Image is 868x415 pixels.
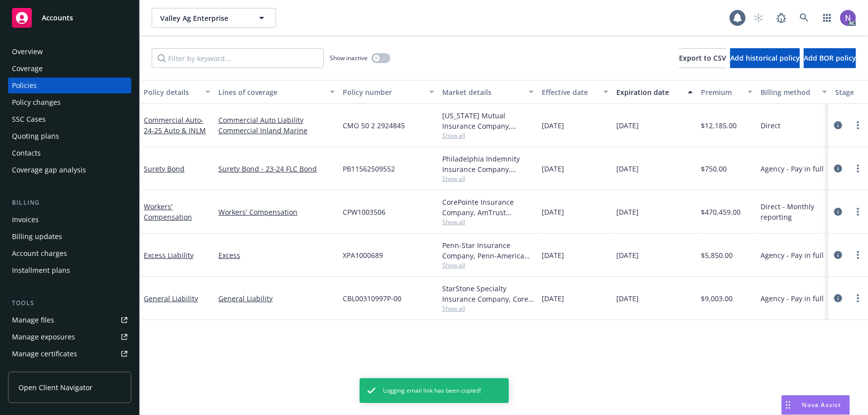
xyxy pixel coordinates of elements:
a: Manage claims [8,363,131,379]
span: [DATE] [542,293,564,304]
span: [DATE] [542,207,564,217]
a: Surety Bond [144,164,185,173]
a: Manage certificates [8,346,131,362]
span: [DATE] [616,293,639,304]
a: circleInformation [832,119,844,131]
button: Nova Assist [781,395,850,415]
a: Start snowing [749,8,769,28]
a: Overview [8,44,131,60]
div: Penn-Star Insurance Company, Penn-America Group, Amwins [442,240,534,261]
span: Valley Ag Enterprise [160,13,246,23]
div: SSC Cases [12,111,46,127]
button: Effective date [538,80,612,104]
div: [US_STATE] Mutual Insurance Company, [US_STATE] Mutual Insurance [442,110,534,131]
span: Logging email link has been copied! [384,386,482,395]
div: Billing updates [12,229,62,245]
span: $750.00 [701,164,727,174]
a: Installment plans [8,262,131,278]
button: Policy number [339,80,438,104]
a: circleInformation [832,206,844,218]
div: Lines of coverage [218,87,324,97]
a: Contacts [8,145,131,161]
span: Agency - Pay in full [761,293,824,304]
a: circleInformation [832,163,844,174]
a: Workers' Compensation [218,207,335,217]
span: CPW1003506 [343,207,386,217]
span: CMO 50 2 2924845 [343,120,405,131]
a: Coverage gap analysis [8,162,131,178]
div: Coverage [12,61,43,77]
a: Coverage [8,61,131,77]
span: [DATE] [542,250,564,260]
div: Philadelphia Indemnity Insurance Company, Philadelphia Insurance Companies, Surety1 [442,154,534,174]
span: Show all [442,218,534,226]
span: Direct - Monthly reporting [761,201,827,222]
div: Market details [442,87,523,97]
span: XPA1000689 [343,250,383,260]
div: Billing [8,198,131,208]
span: Export to CSV [679,53,726,63]
span: $470,459.00 [701,207,741,217]
span: [DATE] [542,164,564,174]
div: Stage [835,87,866,97]
span: Nova Assist [802,401,842,409]
div: Policy number [343,87,423,97]
a: Quoting plans [8,128,131,144]
span: [DATE] [616,207,639,217]
div: StarStone Specialty Insurance Company, Core Specialty, Amwins [442,283,534,304]
button: Policy details [140,80,214,104]
div: Policies [12,78,37,93]
span: $9,003.00 [701,293,733,304]
a: circleInformation [832,249,844,261]
a: Commercial Auto Liability [218,115,335,125]
a: General Liability [144,294,198,303]
button: Billing method [757,80,831,104]
div: Premium [701,87,742,97]
div: Contacts [12,145,41,161]
div: Manage claims [12,363,62,379]
div: Policy changes [12,94,61,110]
span: Show all [442,174,534,183]
a: Policies [8,78,131,93]
span: [DATE] [542,120,564,131]
a: more [852,249,864,261]
div: CorePointe Insurance Company, AmTrust Financial Services, Risico Insurance Services, Inc. [442,197,534,218]
a: Manage exposures [8,329,131,345]
a: Surety Bond - 23-24 FLC Bond [218,164,335,174]
span: $12,185.00 [701,120,737,131]
a: Switch app [817,8,837,28]
a: more [852,206,864,218]
div: Installment plans [12,262,70,278]
button: Export to CSV [679,48,726,68]
button: Market details [438,80,538,104]
div: Expiration date [616,87,682,97]
span: [DATE] [616,164,639,174]
a: Billing updates [8,229,131,245]
a: circleInformation [832,292,844,304]
a: Report a Bug [772,8,791,28]
a: Policy changes [8,94,131,110]
a: SSC Cases [8,111,131,127]
span: [DATE] [616,120,639,131]
a: Commercial Inland Marine [218,125,335,136]
span: Agency - Pay in full [761,250,824,260]
a: Invoices [8,212,131,228]
span: PB11562509552 [343,164,395,174]
a: Workers' Compensation [144,202,192,222]
span: Show inactive [330,54,368,62]
div: Coverage gap analysis [12,162,86,178]
a: more [852,119,864,131]
span: Agency - Pay in full [761,164,824,174]
span: CBL00310997P-00 [343,293,401,304]
button: Expiration date [612,80,697,104]
a: General Liability [218,293,335,304]
span: Show all [442,131,534,140]
a: Manage files [8,312,131,328]
span: Show all [442,261,534,269]
div: Tools [8,298,131,308]
span: Add BOR policy [804,53,856,63]
div: Manage exposures [12,329,75,345]
input: Filter by keyword... [152,48,324,68]
a: Commercial Auto [144,115,206,135]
